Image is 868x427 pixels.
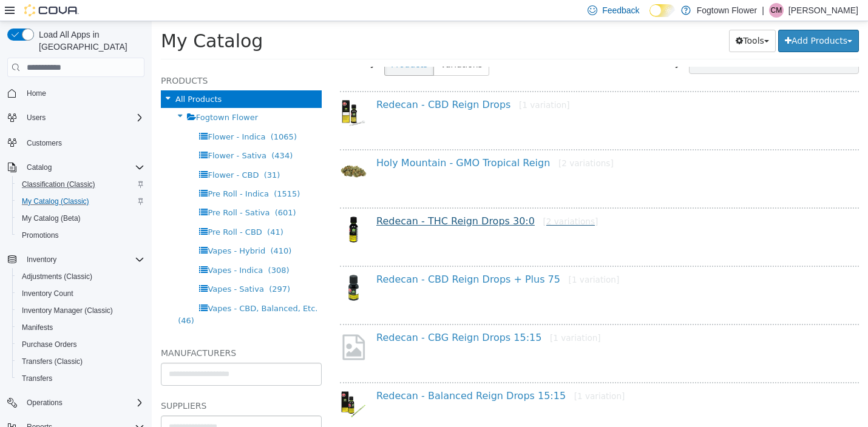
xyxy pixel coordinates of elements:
[392,195,447,205] small: [2 variations]
[17,228,144,243] span: Promotions
[367,79,418,89] small: [1 variation]
[27,138,62,148] span: Customers
[188,78,215,106] img: 150
[22,110,144,125] span: Users
[27,89,46,98] span: Home
[225,252,467,264] a: Redecan - CBD Reign Drops + Plus 75[1 variation]
[188,136,215,164] img: 150
[2,251,149,268] button: Inventory
[2,394,149,411] button: Operations
[27,398,63,408] span: Operations
[398,312,449,321] small: [1 variation]
[649,4,675,17] input: Dark Mode
[788,3,858,18] p: [PERSON_NAME]
[769,3,784,18] div: Cameron McCrae
[22,306,113,315] span: Inventory Manager (Classic)
[12,227,149,244] button: Promotions
[123,187,144,196] span: (601)
[188,253,215,280] img: 150
[12,302,149,319] button: Inventory Manager (Classic)
[12,319,149,336] button: Manifests
[122,168,148,177] span: (1515)
[9,377,170,392] h5: Suppliers
[9,9,111,30] span: My Catalog
[17,194,94,209] a: My Catalog (Classic)
[24,4,79,16] img: Cova
[22,395,67,410] button: Operations
[17,194,144,209] span: My Catalog (Classic)
[417,254,468,263] small: [1 variation]
[27,255,56,264] span: Inventory
[9,52,170,67] h5: Products
[22,180,95,189] span: Classification (Classic)
[22,340,77,349] span: Purchase Orders
[22,289,73,298] span: Inventory Count
[117,263,138,272] span: (297)
[56,244,111,254] span: Vapes - Indica
[225,311,449,322] a: Redecan - CBG Reign Drops 15:15[1 variation]
[56,206,110,215] span: Pre Roll - CBD
[762,3,764,18] p: |
[27,163,52,172] span: Catalog
[422,370,473,380] small: [1 variation]
[26,295,42,304] span: (46)
[17,211,144,226] span: My Catalog (Beta)
[44,92,106,101] span: Fogtown Flower
[22,252,144,267] span: Inventory
[626,8,707,31] button: Add Products
[17,354,144,369] span: Transfers (Classic)
[2,159,149,176] button: Catalog
[118,225,140,234] span: (410)
[56,263,112,272] span: Vapes - Sativa
[225,136,462,147] a: Holy Mountain - GMO Tropical Reign[2 variations]
[12,176,149,193] button: Classification (Classic)
[22,197,89,206] span: My Catalog (Classic)
[17,269,97,284] a: Adjustments (Classic)
[17,337,82,352] a: Purchase Orders
[12,353,149,370] button: Transfers (Classic)
[22,110,50,125] button: Users
[27,113,46,123] span: Users
[22,86,51,101] a: Home
[17,320,58,335] a: Manifests
[225,78,418,89] a: Redecan - CBD Reign Drops[1 variation]
[17,320,144,335] span: Manifests
[120,130,141,139] span: (434)
[22,160,144,175] span: Catalog
[17,371,144,386] span: Transfers
[56,168,117,177] span: Pre Roll - Indica
[17,303,118,318] a: Inventory Manager (Classic)
[188,195,215,222] img: 150
[17,337,144,352] span: Purchase Orders
[407,137,462,147] small: [2 variations]
[22,136,67,150] a: Customers
[697,3,758,18] p: Fogtown Flower
[22,357,83,366] span: Transfers (Classic)
[495,38,528,47] span: Sort By
[225,194,446,206] a: Redecan - THC Reign Drops 30:0[2 variations]
[2,109,149,126] button: Users
[17,269,144,284] span: Adjustments (Classic)
[22,374,52,383] span: Transfers
[22,230,59,240] span: Promotions
[56,187,118,196] span: Pre Roll - Sativa
[649,17,650,18] span: Dark Mode
[17,177,100,192] a: Classification (Classic)
[17,286,144,301] span: Inventory Count
[117,244,138,254] span: (308)
[17,371,57,386] a: Transfers
[17,303,144,318] span: Inventory Manager (Classic)
[56,111,114,120] span: Flower - Indica
[188,311,215,341] img: missing-image.png
[188,38,223,47] span: View By
[115,206,132,215] span: (41)
[22,252,61,267] button: Inventory
[22,135,144,150] span: Customers
[112,149,129,158] span: (31)
[9,324,170,339] h5: Manufacturers
[12,210,149,227] button: My Catalog (Beta)
[17,177,144,192] span: Classification (Classic)
[12,285,149,302] button: Inventory Count
[22,395,144,410] span: Operations
[34,29,144,53] span: Load All Apps in [GEOGRAPHIC_DATA]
